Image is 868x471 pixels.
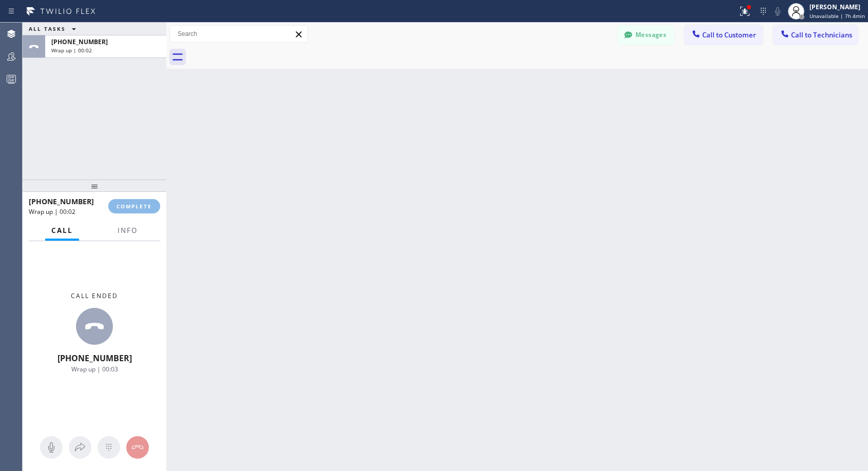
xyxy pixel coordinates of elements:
button: Call [45,221,79,241]
span: Wrap up | 00:02 [51,47,92,54]
button: Call to Technicians [773,25,858,45]
button: Call to Customer [684,25,763,45]
button: Messages [618,25,674,45]
button: Open dialpad [98,436,120,459]
button: Mute [770,4,785,18]
span: Call to Technicians [791,30,852,40]
span: [PHONE_NUMBER] [57,352,132,364]
span: Call to Customer [702,30,756,40]
span: [PHONE_NUMBER] [51,37,108,46]
span: Call ended [71,291,118,300]
button: Mute [40,436,63,459]
span: ALL TASKS [29,25,66,32]
button: ALL TASKS [23,23,86,35]
span: COMPLETE [117,203,152,210]
span: Info [118,226,138,235]
button: Hang up [126,436,149,459]
div: [PERSON_NAME] [809,3,865,11]
button: Open directory [69,436,91,459]
span: [PHONE_NUMBER] [29,197,94,206]
span: Unavailable | 7h 4min [809,12,865,19]
input: Search [170,26,307,42]
button: COMPLETE [108,199,160,213]
span: Wrap up | 00:02 [29,207,75,216]
button: Info [111,221,144,241]
span: Call [51,226,73,235]
span: Wrap up | 00:03 [71,365,118,374]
